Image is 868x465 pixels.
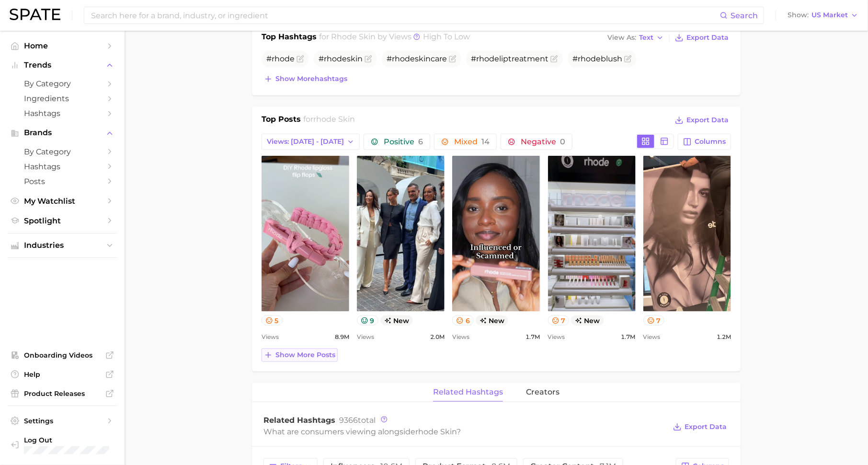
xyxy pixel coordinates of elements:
[335,331,349,343] span: 8.9m
[90,7,720,23] input: Search here for a brand, industry, or ingredient
[639,35,653,40] span: Text
[24,197,101,206] span: My Watchlist
[339,416,376,425] span: total
[8,238,117,253] button: Industries
[24,177,101,186] span: Posts
[262,331,279,343] span: Views
[550,55,558,63] button: Flag as miscategorized or irrelevant
[452,331,469,343] span: Views
[266,54,295,63] span: #
[304,114,355,128] h2: for
[621,331,636,343] span: 1.7m
[24,351,101,360] span: Onboarding Videos
[324,54,347,63] span: rhode
[481,137,490,146] span: 14
[607,35,636,40] span: View As
[8,91,117,106] a: Ingredients
[476,54,499,63] span: rhode
[24,128,101,137] span: Brands
[572,54,622,63] span: # blush
[339,416,358,425] span: 9366
[24,109,101,118] span: Hashtags
[384,138,423,146] span: Positive
[643,331,661,343] span: Views
[262,114,301,128] h1: Top Posts
[678,134,731,150] button: Columns
[24,370,101,379] span: Help
[452,315,474,325] button: 6
[275,75,347,83] span: Show more hashtags
[671,420,729,434] button: Export Data
[262,72,350,86] button: Show morehashtags
[643,315,665,325] button: 7
[578,54,601,63] span: rhode
[10,9,60,20] img: SPATE
[297,55,304,63] button: Flag as miscategorized or irrelevant
[8,433,117,458] a: Log out. Currently logged in with e-mail hannah@spate.nyc.
[673,114,731,127] button: Export Data
[415,427,457,436] span: rhode skin
[673,31,731,45] button: Export Data
[526,388,560,396] span: creators
[357,331,374,343] span: Views
[24,162,101,171] span: Hashtags
[560,137,565,146] span: 0
[24,417,101,425] span: Settings
[365,55,372,63] button: Flag as miscategorized or irrelevant
[521,138,565,146] span: Negative
[8,386,117,401] a: Product Releases
[471,54,548,63] span: # liptreatment
[8,194,117,209] a: My Watchlist
[785,9,861,22] button: ShowUS Market
[331,32,376,41] span: rhode skin
[476,315,509,325] span: new
[24,41,101,50] span: Home
[320,31,470,45] h2: for by Views
[423,32,470,41] span: high to low
[24,216,101,225] span: Spotlight
[24,79,101,88] span: by Category
[319,54,363,63] span: #
[8,159,117,174] a: Hashtags
[267,138,344,146] span: Views: [DATE] - [DATE]
[548,331,565,343] span: Views
[717,331,731,343] span: 1.2m
[788,12,809,18] span: Show
[24,94,101,103] span: Ingredients
[415,54,431,63] span: skin
[8,174,117,189] a: Posts
[695,138,726,146] span: Columns
[418,137,423,146] span: 6
[24,389,101,398] span: Product Releases
[24,436,109,444] span: Log Out
[262,31,317,45] h1: Top Hashtags
[347,54,363,63] span: skin
[685,423,727,431] span: Export Data
[8,76,117,91] a: by Category
[8,414,117,428] a: Settings
[262,349,338,362] button: Show more posts
[357,315,378,325] button: 9
[8,58,117,72] button: Trends
[272,54,295,63] span: rhode
[8,144,117,159] a: by Category
[314,115,355,124] span: rhode skin
[624,55,632,63] button: Flag as miscategorized or irrelevant
[811,12,848,18] span: US Market
[430,331,445,343] span: 2.0m
[454,138,490,146] span: Mixed
[262,134,360,150] button: Views: [DATE] - [DATE]
[262,315,283,325] button: 5
[526,331,540,343] span: 1.7m
[24,241,101,250] span: Industries
[686,116,729,124] span: Export Data
[8,348,117,362] a: Onboarding Videos
[686,34,729,42] span: Export Data
[548,315,570,325] button: 7
[731,11,758,20] span: Search
[387,54,447,63] span: # care
[8,213,117,228] a: Spotlight
[263,416,335,425] span: Related Hashtags
[380,315,413,325] span: new
[263,425,666,438] div: What are consumers viewing alongside ?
